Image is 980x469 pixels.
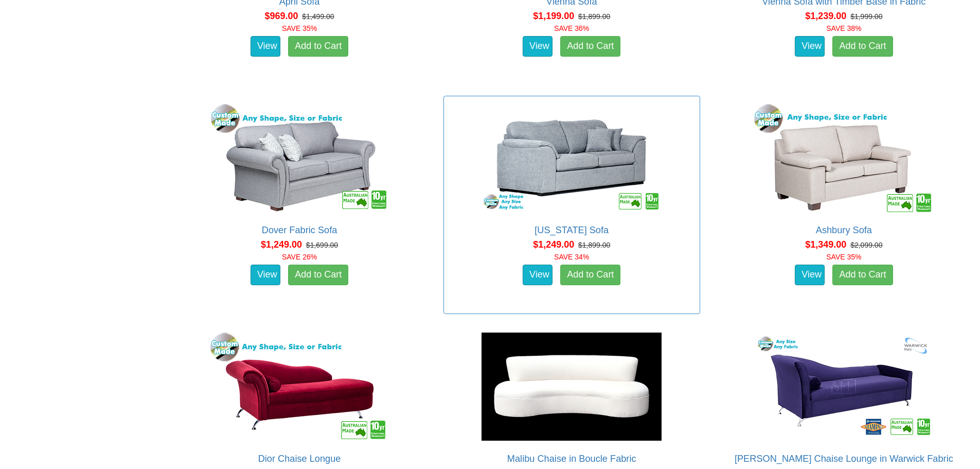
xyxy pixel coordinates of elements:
[282,24,317,32] font: SAVE 35%
[832,265,893,285] a: Add to Cart
[554,253,589,261] font: SAVE 34%
[251,265,280,285] a: View
[735,454,953,464] a: [PERSON_NAME] Chaise Lounge in Warwick Fabric
[560,265,620,285] a: Add to Cart
[207,330,392,443] img: Dior Chaise Longue
[523,265,553,285] a: View
[805,11,846,21] span: $1,239.00
[751,101,936,215] img: Ashbury Sofa
[554,24,589,32] font: SAVE 36%
[507,454,636,464] a: Malibu Chaise in Boucle Fabric
[795,36,825,57] a: View
[795,265,825,285] a: View
[816,225,872,235] a: Ashbury Sofa
[479,101,664,215] img: Texas Sofa
[751,330,936,443] img: Romeo Chaise Lounge in Warwick Fabric
[282,253,317,261] font: SAVE 26%
[850,241,882,249] del: $2,099.00
[302,12,334,21] del: $1,499.00
[258,454,341,464] a: Dior Chaise Longue
[560,36,620,57] a: Add to Cart
[533,11,574,21] span: $1,199.00
[578,12,610,21] del: $1,899.00
[262,225,337,235] a: Dover Fabric Sofa
[264,11,298,21] span: $969.00
[533,239,574,250] span: $1,249.00
[288,36,348,57] a: Add to Cart
[288,265,348,285] a: Add to Cart
[534,225,609,235] a: [US_STATE] Sofa
[261,239,302,250] span: $1,249.00
[826,24,861,32] font: SAVE 38%
[850,12,882,21] del: $1,999.00
[479,330,664,443] img: Malibu Chaise in Boucle Fabric
[832,36,893,57] a: Add to Cart
[251,36,280,57] a: View
[805,239,846,250] span: $1,349.00
[306,241,338,249] del: $1,699.00
[578,241,610,249] del: $1,899.00
[826,253,861,261] font: SAVE 35%
[523,36,553,57] a: View
[207,101,392,215] img: Dover Fabric Sofa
